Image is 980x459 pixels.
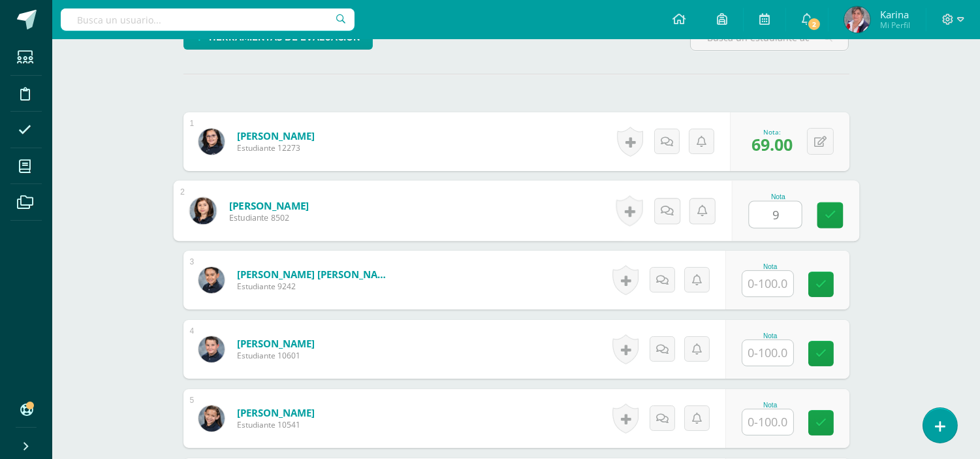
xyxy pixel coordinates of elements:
[237,268,394,281] a: [PERSON_NAME] [PERSON_NAME]
[229,198,309,212] a: [PERSON_NAME]
[742,409,793,435] input: 0-100.0
[742,271,793,296] input: 0-100.0
[237,419,315,430] span: Estudiante 10541
[237,129,315,142] a: [PERSON_NAME]
[880,8,910,21] span: Karina
[189,197,216,224] img: 3afa65335fa09c928517992d02f4ec3a.png
[237,350,315,361] span: Estudiante 10601
[742,332,799,340] div: Nota
[742,263,799,270] div: Nota
[880,20,910,31] span: Mi Perfil
[198,405,225,432] img: 0235b5739c088cd590ffbecd2b85a757.png
[742,402,799,409] div: Nota
[198,336,225,362] img: b78abc3a7e30c2e27c34f940e641ac98.png
[198,267,225,293] img: c489a3071b893157167aa9fcf644268f.png
[751,127,793,136] div: Nota:
[61,8,355,31] input: Busca un usuario...
[237,406,315,419] a: [PERSON_NAME]
[742,340,793,366] input: 0-100.0
[807,17,821,31] span: 2
[748,193,808,200] div: Nota
[844,7,870,33] img: de0b392ea95cf163f11ecc40b2d2a7f9.png
[237,142,315,153] span: Estudiante 12273
[229,212,309,224] span: Estudiante 8502
[751,133,793,155] span: 69.00
[198,129,225,155] img: 30157132c5462ac5138517a99bb263db.png
[749,202,801,228] input: 0-100.0
[237,337,315,350] a: [PERSON_NAME]
[237,281,394,292] span: Estudiante 9242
